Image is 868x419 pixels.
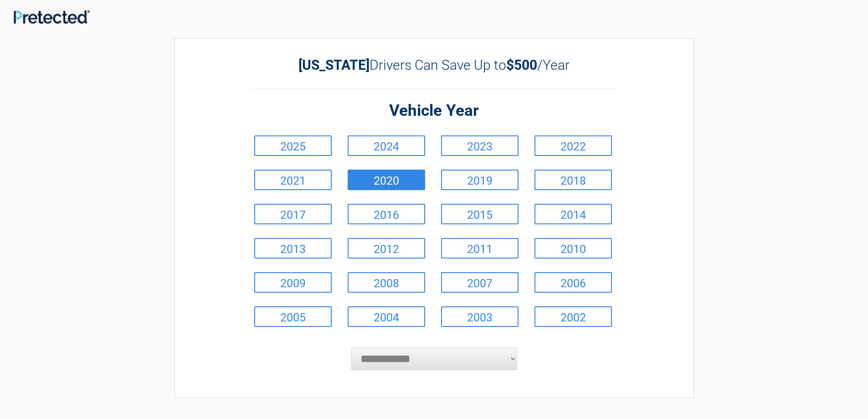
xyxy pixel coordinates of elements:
a: 2009 [254,272,332,293]
a: 2002 [534,306,612,327]
a: 2019 [441,170,519,190]
h2: Drivers Can Save Up to /Year [252,57,616,73]
a: 2008 [348,272,425,293]
a: 2021 [254,170,332,190]
a: 2017 [254,204,332,224]
a: 2018 [534,170,612,190]
a: 2007 [441,272,519,293]
a: 2006 [534,272,612,293]
a: 2003 [441,306,519,327]
a: 2004 [348,306,425,327]
b: $500 [506,57,537,73]
a: 2023 [441,135,519,156]
a: 2016 [348,204,425,224]
a: 2022 [534,135,612,156]
h2: Vehicle Year [252,100,616,122]
a: 2020 [348,170,425,190]
a: 2024 [348,135,425,156]
a: 2012 [348,238,425,259]
a: 2015 [441,204,519,224]
a: 2014 [534,204,612,224]
a: 2013 [254,238,332,259]
a: 2005 [254,306,332,327]
a: 2025 [254,135,332,156]
b: [US_STATE] [298,57,370,73]
img: Main Logo [14,10,90,24]
a: 2010 [534,238,612,259]
a: 2011 [441,238,519,259]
